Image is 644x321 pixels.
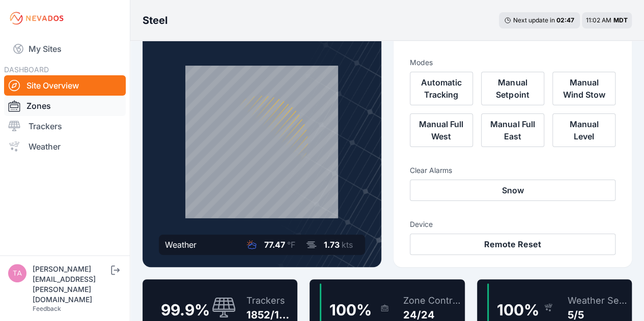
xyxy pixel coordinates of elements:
[556,16,575,24] div: 02 : 47
[513,16,555,24] span: Next update in
[4,116,126,136] a: Trackers
[613,16,628,24] span: MDT
[410,180,616,201] button: Snow
[342,240,353,250] span: kts
[552,113,615,147] button: Manual Level
[410,113,473,147] button: Manual Full West
[143,13,167,27] h3: Steel
[552,72,615,105] button: Manual Wind Stow
[8,264,26,282] img: tayton.sullivan@solvenergy.com
[143,7,167,34] nav: Breadcrumb
[403,294,461,308] div: Zone Controllers
[4,65,49,74] span: DASHBOARD
[567,294,628,308] div: Weather Sensors
[161,301,210,319] span: 99.9 %
[329,301,372,319] span: 100 %
[410,219,616,229] h3: Device
[33,305,61,312] a: Feedback
[4,96,126,116] a: Zones
[246,294,293,308] div: Trackers
[481,113,544,147] button: Manual Full East
[586,16,611,24] span: 11:02 AM
[33,264,109,305] div: [PERSON_NAME][EMAIL_ADDRESS][PERSON_NAME][DOMAIN_NAME]
[410,57,433,68] h3: Modes
[410,234,616,255] button: Remote Reset
[410,165,616,176] h3: Clear Alarms
[497,301,539,319] span: 100 %
[4,75,126,96] a: Site Overview
[264,240,285,250] span: 77.47
[4,37,126,61] a: My Sites
[4,136,126,157] a: Weather
[165,239,197,251] div: Weather
[8,10,65,26] img: Nevados
[324,240,340,250] span: 1.73
[481,72,544,105] button: Manual Setpoint
[287,240,295,250] span: °F
[410,72,473,105] button: Automatic Tracking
